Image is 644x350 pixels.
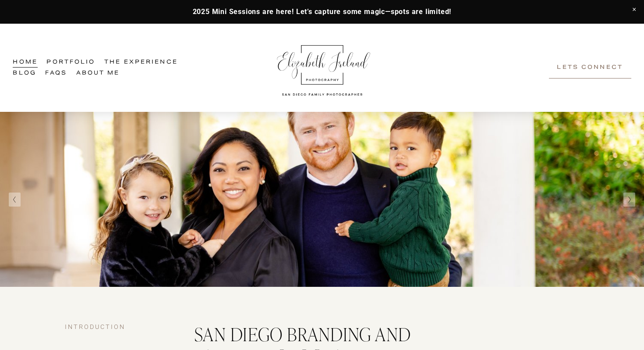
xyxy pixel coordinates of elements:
[623,193,635,207] button: Next Slide
[65,323,164,332] h4: Introduction
[13,57,37,68] a: Home
[104,57,178,67] span: The Experience
[9,193,21,207] button: Previous Slide
[13,68,36,79] a: Blog
[45,68,67,79] a: FAQs
[104,57,178,68] a: folder dropdown
[272,37,373,99] img: Elizabeth Ireland Photography San Diego Family Photographer
[76,68,120,79] a: About Me
[549,57,631,79] a: Lets Connect
[46,57,95,68] a: Portfolio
